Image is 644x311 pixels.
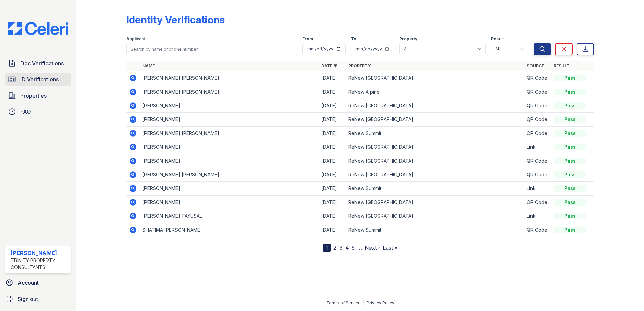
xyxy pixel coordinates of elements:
td: [DATE] [319,99,346,113]
td: [PERSON_NAME] [PERSON_NAME] [140,168,319,182]
td: QR Code [524,196,551,209]
label: To [351,36,356,42]
td: Link [524,209,551,223]
td: [DATE] [319,209,346,223]
div: Pass [554,116,586,123]
a: ID Verifications [5,73,71,86]
input: Search by name or phone number [126,43,297,55]
span: Account [18,279,39,287]
div: [PERSON_NAME] [11,249,68,257]
div: Pass [554,102,586,109]
a: Date ▼ [321,63,337,68]
div: Pass [554,185,586,192]
td: SHATIMA [PERSON_NAME] [140,223,319,237]
td: QR Code [524,168,551,182]
div: Identity Verifications [126,13,225,26]
td: QR Code [524,71,551,85]
td: ReNew [GEOGRAPHIC_DATA] [346,209,524,223]
a: 5 [352,244,355,251]
a: 2 [333,244,336,251]
td: ReNew Alpine [346,85,524,99]
span: ID Verifications [20,75,59,83]
td: [DATE] [319,113,346,127]
a: Source [527,63,544,68]
a: Result [554,63,570,68]
a: Last » [383,244,397,251]
div: Pass [554,227,586,233]
label: Result [491,36,504,42]
td: Link [524,182,551,196]
span: Doc Verifications [20,59,64,67]
label: From [302,36,313,42]
td: [DATE] [319,85,346,99]
td: ReNew [GEOGRAPHIC_DATA] [346,140,524,154]
td: [DATE] [319,182,346,196]
td: [PERSON_NAME] [140,113,319,127]
a: 3 [339,244,343,251]
td: [PERSON_NAME] [PERSON_NAME] [140,85,319,99]
td: ReNew [GEOGRAPHIC_DATA] [346,99,524,113]
label: Applicant [126,36,145,42]
td: QR Code [524,223,551,237]
td: [DATE] [319,168,346,182]
td: [DATE] [319,127,346,140]
td: Link [524,140,551,154]
td: [PERSON_NAME] [140,140,319,154]
td: QR Code [524,99,551,113]
td: [DATE] [319,154,346,168]
td: ReNew [GEOGRAPHIC_DATA] [346,168,524,182]
td: [DATE] [319,140,346,154]
div: Pass [554,171,586,178]
a: Property [348,63,371,68]
div: Pass [554,144,586,150]
a: Privacy Policy [367,300,394,305]
td: [DATE] [319,223,346,237]
a: Name [142,63,155,68]
a: FAQ [5,105,71,118]
div: Trinity Property Consultants [11,257,68,271]
td: QR Code [524,85,551,99]
a: Properties [5,89,71,102]
td: ReNew Summit [346,182,524,196]
div: Pass [554,158,586,164]
span: Sign out [18,295,38,303]
td: ReNew Summit [346,127,524,140]
td: [PERSON_NAME] [140,99,319,113]
div: Pass [554,213,586,219]
td: [PERSON_NAME] [140,196,319,209]
img: CE_Logo_Blue-a8612792a0a2168367f1c8372b55b34899dd931a85d93a1a3d3e32e68fde9ad4.png [3,22,74,35]
label: Property [399,36,417,42]
td: [PERSON_NAME] [PERSON_NAME] [140,127,319,140]
div: | [363,300,364,305]
td: [PERSON_NAME] [140,182,319,196]
span: Properties [20,92,47,100]
td: [DATE] [319,196,346,209]
td: [PERSON_NAME] [140,154,319,168]
td: ReNew [GEOGRAPHIC_DATA] [346,113,524,127]
td: QR Code [524,154,551,168]
td: [PERSON_NAME] [PERSON_NAME] [140,71,319,85]
span: FAQ [20,108,31,116]
td: ReNew [GEOGRAPHIC_DATA] [346,196,524,209]
td: ReNew [GEOGRAPHIC_DATA] [346,71,524,85]
div: Pass [554,130,586,137]
td: ReNew Summit [346,223,524,237]
div: Pass [554,199,586,206]
td: QR Code [524,113,551,127]
a: Account [3,276,74,289]
div: Pass [554,75,586,81]
a: Terms of Service [326,300,361,305]
div: 1 [323,244,331,252]
a: Doc Verifications [5,57,71,70]
span: … [357,244,362,252]
td: [PERSON_NAME]-FAYUSAL [140,209,319,223]
a: Next › [365,244,380,251]
div: Pass [554,89,586,95]
td: QR Code [524,127,551,140]
a: Sign out [3,292,74,306]
td: ReNew [GEOGRAPHIC_DATA] [346,154,524,168]
a: 4 [345,244,349,251]
td: [DATE] [319,71,346,85]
